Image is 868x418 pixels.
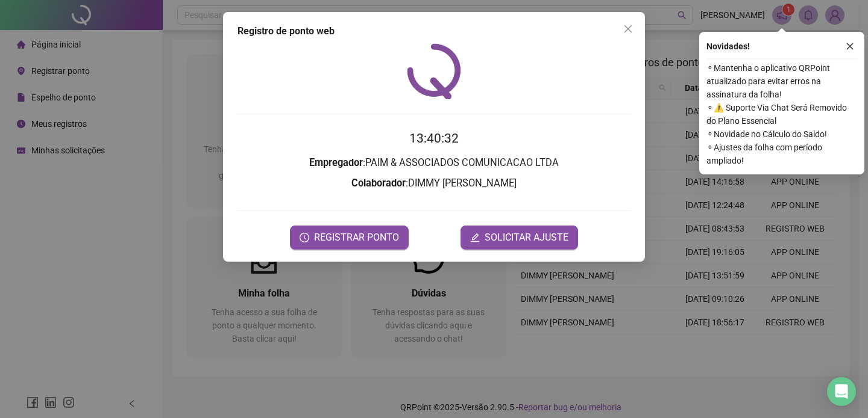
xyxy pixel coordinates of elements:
[309,157,363,168] strong: Empregador
[827,377,856,406] div: Open Intercom Messenger
[237,155,631,171] h3: : PAIM & ASSOCIADOS COMUNICACAO LTDA
[409,131,459,146] time: 13:40:32
[706,128,857,141] span: ⚬ Novidade no Cálculo do Saldo!
[237,176,631,191] h3: : DIMMY [PERSON_NAME]
[351,177,406,189] strong: Colaborador
[618,19,638,38] button: Close
[706,141,857,167] span: ⚬ Ajustes da folha com período ampliado!
[461,226,578,250] button: editSOLICITAR AJUSTE
[314,230,399,245] span: REGISTRAR PONTO
[300,233,309,242] span: clock-circle
[706,101,857,128] span: ⚬ ⚠️ Suporte Via Chat Será Removido do Plano Essencial
[623,24,633,34] span: close
[237,24,631,38] div: Registro de ponto web
[485,230,568,245] span: SOLICITAR AJUSTE
[290,226,409,250] button: REGISTRAR PONTO
[407,43,461,99] img: QRPoint
[706,40,750,53] span: Novidades !
[470,233,480,242] span: edit
[706,61,857,101] span: ⚬ Mantenha o aplicativo QRPoint atualizado para evitar erros na assinatura da folha!
[846,42,854,51] span: close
